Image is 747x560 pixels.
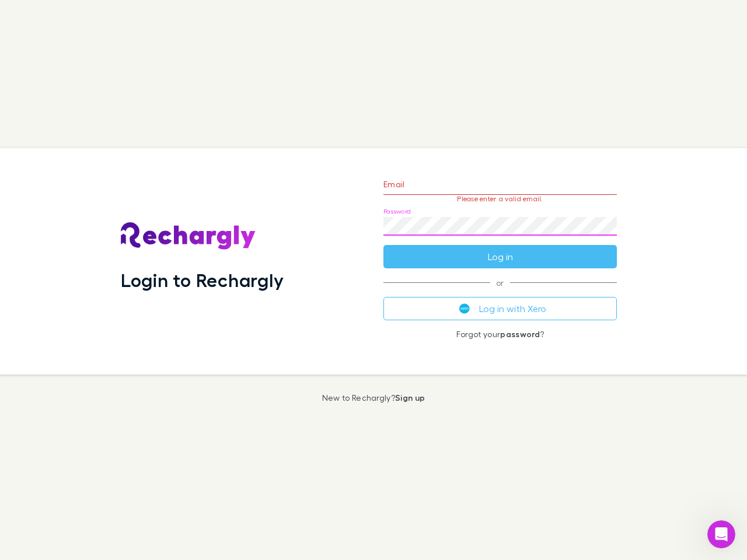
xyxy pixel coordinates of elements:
[322,393,425,402] p: New to Rechargly?
[383,207,411,216] label: Password
[121,269,284,291] h1: Login to Rechargly
[500,329,540,339] a: password
[383,297,617,320] button: Log in with Xero
[383,195,617,203] p: Please enter a valid email.
[121,222,256,250] img: Rechargly's Logo
[383,282,617,283] span: or
[383,245,617,268] button: Log in
[707,520,735,548] iframe: Intercom live chat
[383,330,617,339] p: Forgot your ?
[395,393,425,402] a: Sign up
[459,303,470,314] img: Xero's logo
